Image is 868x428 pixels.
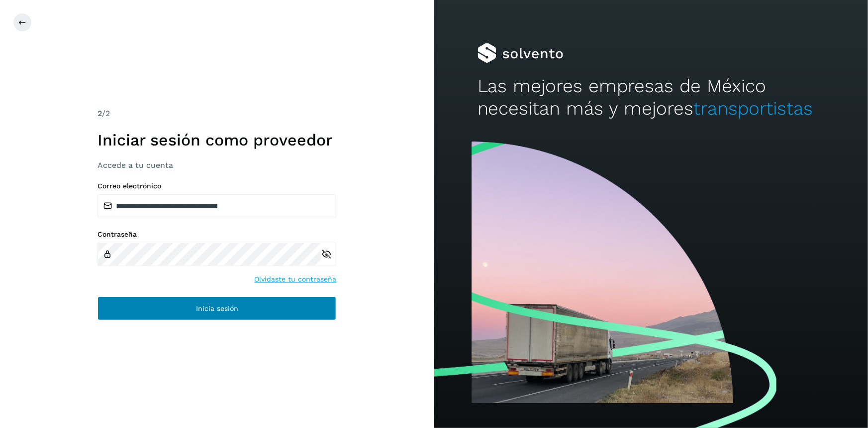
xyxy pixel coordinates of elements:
h2: Las mejores empresas de México necesitan más y mejores [478,75,825,120]
label: Correo electrónico [97,182,336,190]
h1: Iniciar sesión como proveedor [97,131,336,149]
h3: Accede a tu cuenta [97,160,336,170]
span: Inicia sesión [196,305,238,312]
label: Contraseña [97,230,336,239]
div: /2 [97,108,336,120]
span: transportistas [694,98,813,119]
a: Olvidaste tu contraseña [254,274,336,285]
span: 2 [97,109,102,118]
button: Inicia sesión [97,296,336,320]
